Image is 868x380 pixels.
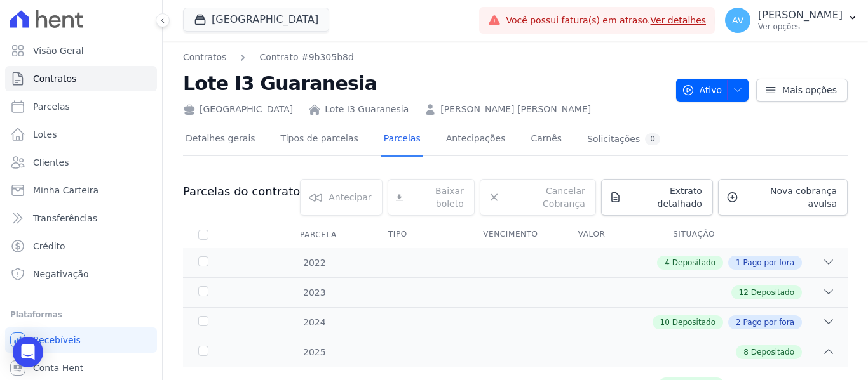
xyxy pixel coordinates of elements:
[743,317,794,328] span: Pago por fora
[183,51,666,64] nav: Breadcrumb
[373,221,468,248] th: Tipo
[587,133,660,145] div: Solicitações
[33,128,57,141] span: Lotes
[736,317,741,328] span: 2
[651,15,707,25] a: Ver detalhes
[528,123,564,157] a: Carnês
[645,133,660,145] div: 0
[743,257,794,268] span: Pago por fora
[672,257,715,268] span: Depositado
[33,362,83,374] span: Conta Hent
[285,222,352,247] div: Parcela
[627,185,702,210] span: Extrato detalhado
[751,287,794,298] span: Depositado
[718,179,848,216] a: Nova cobrança avulsa
[601,179,713,216] a: Extrato detalhado
[5,327,157,353] a: Recebíveis
[665,257,670,268] span: 4
[5,178,157,203] a: Minha Carteira
[743,185,837,210] span: Nova cobrança avulsa
[183,123,258,157] a: Detalhes gerais
[563,221,658,248] th: Valor
[672,317,715,328] span: Depositado
[440,103,591,116] a: [PERSON_NAME] [PERSON_NAME]
[33,240,65,252] span: Crédito
[5,233,157,259] a: Crédito
[739,287,749,298] span: 12
[33,268,89,280] span: Negativação
[5,261,157,287] a: Negativação
[5,66,157,91] a: Contratos
[660,317,670,328] span: 10
[676,79,749,102] button: Ativo
[278,123,361,157] a: Tipos de parcelas
[758,9,843,22] p: [PERSON_NAME]
[33,100,70,113] span: Parcelas
[325,103,409,116] a: Lote I3 Guaranesia
[183,69,666,98] h2: Lote I3 Guaranesia
[715,3,868,38] button: AV [PERSON_NAME] Ver opções
[33,212,97,225] span: Transferências
[782,84,837,96] span: Mais opções
[183,8,329,32] button: [GEOGRAPHIC_DATA]
[183,103,293,116] div: [GEOGRAPHIC_DATA]
[183,184,300,199] h3: Parcelas do contrato
[5,150,157,175] a: Clientes
[33,72,76,85] span: Contratos
[5,38,157,63] a: Visão Geral
[33,334,81,346] span: Recebíveis
[756,79,848,102] a: Mais opções
[743,346,749,358] span: 8
[10,307,152,322] div: Plataformas
[585,123,663,157] a: Solicitações0
[732,16,743,25] span: AV
[13,337,43,367] div: Open Intercom Messenger
[658,221,752,248] th: Situação
[5,206,157,231] a: Transferências
[381,123,423,157] a: Parcelas
[5,122,157,147] a: Lotes
[758,22,843,32] p: Ver opções
[736,257,741,268] span: 1
[506,14,706,27] span: Você possui fatura(s) em atraso.
[682,79,722,102] span: Ativo
[5,94,157,119] a: Parcelas
[33,44,84,57] span: Visão Geral
[33,156,69,169] span: Clientes
[444,123,508,157] a: Antecipações
[33,184,98,197] span: Minha Carteira
[183,51,354,64] nav: Breadcrumb
[751,346,794,358] span: Depositado
[183,51,226,64] a: Contratos
[259,51,353,64] a: Contrato #9b305b8d
[468,221,562,248] th: Vencimento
